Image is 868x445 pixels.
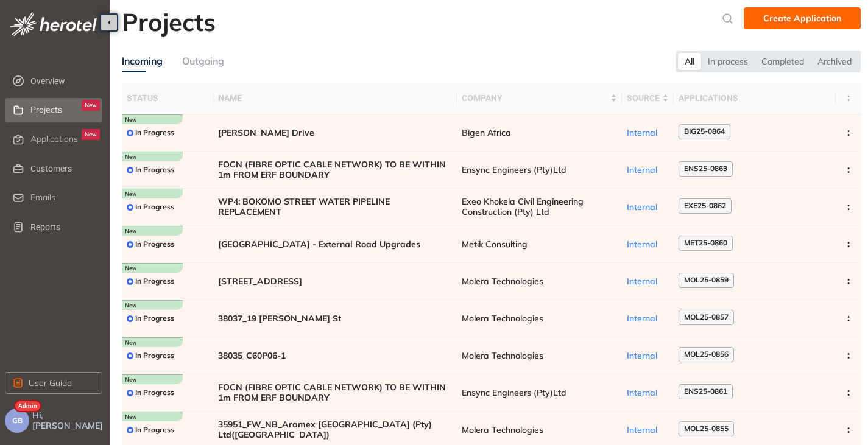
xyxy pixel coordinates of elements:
[135,166,174,174] span: In Progress
[135,128,174,137] span: In Progress
[30,192,55,203] span: Emails
[462,425,617,435] span: Molera Technologies
[462,351,617,361] span: Molera Technologies
[811,53,858,70] div: Archived
[462,276,617,287] span: Molera Technologies
[627,388,669,398] div: Internal
[755,53,811,70] div: Completed
[82,129,100,140] div: New
[462,314,617,324] span: Molera Technologies
[678,53,701,70] div: All
[135,277,174,286] span: In Progress
[122,7,216,37] h2: Projects
[32,410,105,431] span: Hi, [PERSON_NAME]
[622,82,674,114] th: Source
[12,416,23,425] span: GB
[213,82,457,114] th: Name
[627,351,669,361] div: Internal
[218,128,452,138] span: [PERSON_NAME] Drive
[684,387,727,396] span: ENS25-0861
[627,425,669,435] div: Internal
[218,382,452,403] span: FOCN (FIBRE OPTIC CABLE NETWORK) TO BE WITHIN 1m FROM ERF BOUNDARY
[135,203,174,211] span: In Progress
[135,426,174,434] span: In Progress
[30,215,100,239] span: Reports
[218,159,452,180] span: FOCN (FIBRE OPTIC CABLE NETWORK) TO BE WITHIN 1m FROM ERF BOUNDARY
[674,82,836,114] th: Applications
[218,419,452,440] span: 35951_FW_NB_Aramex [GEOGRAPHIC_DATA] (Pty) Ltd([GEOGRAPHIC_DATA])
[627,314,669,324] div: Internal
[684,164,727,173] span: ENS25-0863
[218,276,452,287] span: [STREET_ADDRESS]
[122,82,213,114] th: Status
[30,134,78,144] span: Applications
[701,53,755,70] div: In process
[5,408,29,433] button: GB
[684,276,729,284] span: MOL25-0859
[218,351,452,361] span: 38035_C60P06-1
[462,388,617,398] span: Ensync Engineers (Pty)Ltd
[462,165,617,175] span: Ensync Engineers (Pty)Ltd
[10,12,97,36] img: logo
[135,388,174,397] span: In Progress
[684,350,729,359] span: MOL25-0856
[462,91,608,105] span: Company
[29,376,72,390] span: User Guide
[627,202,669,212] div: Internal
[462,128,617,138] span: Bigen Africa
[627,128,669,138] div: Internal
[684,127,725,136] span: BIG25-0864
[684,424,729,433] span: MOL25-0855
[135,314,174,323] span: In Progress
[627,91,660,105] span: Source
[627,276,669,287] div: Internal
[135,240,174,248] span: In Progress
[218,239,452,250] span: [GEOGRAPHIC_DATA] - External Road Upgrades
[218,197,452,217] span: WP4: BOKOMO STREET WATER PIPELINE REPLACEMENT
[627,239,669,250] div: Internal
[82,100,100,111] div: New
[457,82,622,114] th: Company
[684,313,729,321] span: MOL25-0857
[763,12,841,25] span: Create Application
[684,239,727,247] span: MET25-0860
[684,201,726,210] span: EXE25-0862
[462,197,617,217] span: Exeo Khokela Civil Engineering Construction (Pty) Ltd
[182,54,224,69] div: Outgoing
[627,165,669,175] div: Internal
[135,351,174,360] span: In Progress
[30,69,100,93] span: Overview
[462,239,617,250] span: Metik Consulting
[218,314,452,324] span: 38037_19 [PERSON_NAME] St
[744,7,861,29] button: Create Application
[122,54,163,69] div: Incoming
[5,372,102,394] button: User Guide
[30,105,62,115] span: Projects
[30,156,100,181] span: Customers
